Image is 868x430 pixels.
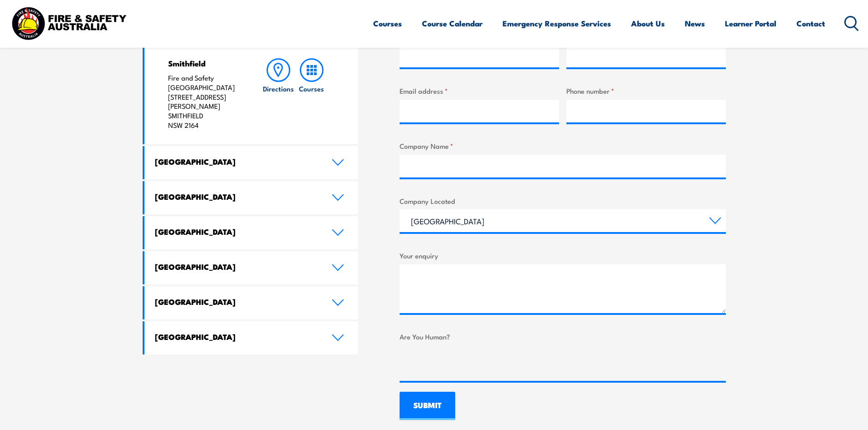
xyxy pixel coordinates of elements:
h6: Directions [263,84,294,93]
a: Directions [262,58,295,130]
label: Your enquiry [400,250,726,261]
input: SUBMIT [400,392,455,420]
iframe: reCAPTCHA [400,345,538,381]
a: News [685,11,705,35]
label: Company Name [400,141,726,151]
a: [GEOGRAPHIC_DATA] [144,146,359,179]
a: Course Calendar [422,11,483,35]
a: Courses [373,11,402,35]
label: Company Located [400,196,726,206]
h4: [GEOGRAPHIC_DATA] [155,262,318,272]
a: Courses [295,58,328,130]
a: Contact [796,11,825,35]
h4: [GEOGRAPHIC_DATA] [155,157,318,167]
h6: Courses [299,84,324,93]
h4: [GEOGRAPHIC_DATA] [155,192,318,202]
a: Learner Portal [725,11,776,35]
h4: [GEOGRAPHIC_DATA] [155,297,318,307]
h4: [GEOGRAPHIC_DATA] [155,332,318,342]
a: [GEOGRAPHIC_DATA] [144,251,359,284]
p: Fire and Safety [GEOGRAPHIC_DATA] [STREET_ADDRESS][PERSON_NAME] SMITHFIELD NSW 2164 [168,73,244,130]
a: [GEOGRAPHIC_DATA] [144,181,359,214]
label: Are You Human? [400,331,726,342]
a: About Us [631,11,665,35]
label: Email address [400,86,559,96]
label: Phone number [566,86,726,96]
a: [GEOGRAPHIC_DATA] [144,216,359,249]
a: [GEOGRAPHIC_DATA] [144,286,359,319]
a: [GEOGRAPHIC_DATA] [144,321,359,354]
h4: Smithfield [168,58,244,68]
a: Emergency Response Services [503,11,611,35]
h4: [GEOGRAPHIC_DATA] [155,227,318,237]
